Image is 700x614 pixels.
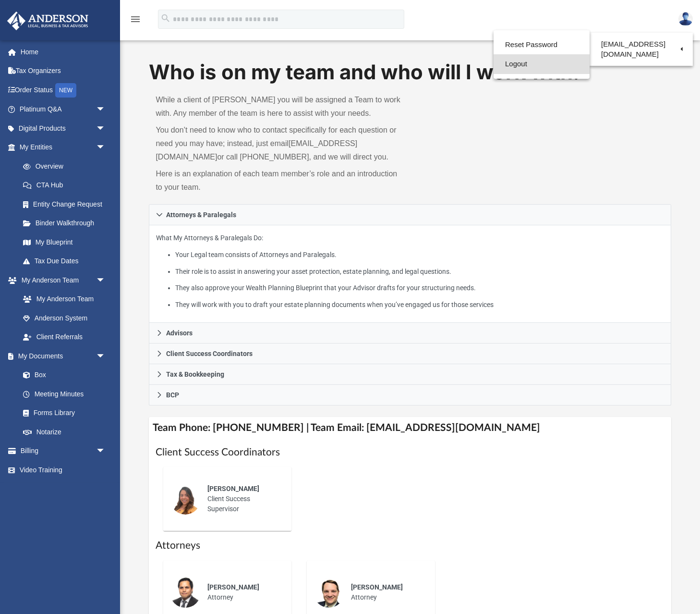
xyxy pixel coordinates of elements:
a: Binder Walkthrough [13,214,120,233]
li: Their role is to assist in answering your asset protection, estate planning, and legal questions. [175,266,664,278]
a: Reset Password [494,35,590,55]
img: User Pic [678,12,693,26]
a: My Anderson Teamarrow_drop_down [7,270,115,290]
span: Attorneys & Paralegals [166,211,236,218]
a: Platinum Q&Aarrow_drop_down [7,100,120,119]
a: Tax & Bookkeeping [149,364,671,385]
span: BCP [166,392,179,398]
a: My Blueprint [13,233,115,252]
img: thumbnail [314,577,344,608]
a: Order StatusNEW [7,80,120,100]
a: CTA Hub [13,176,120,195]
a: Entity Change Request [13,195,120,214]
img: thumbnail [170,484,201,515]
a: Box [13,366,110,385]
a: My Anderson Team [13,290,110,309]
a: Home [7,42,120,61]
a: Anderson System [13,308,115,328]
span: [PERSON_NAME] [207,485,259,492]
li: They also approve your Wealth Planning Blueprint that your Advisor drafts for your structuring ne... [175,282,664,294]
a: My Documentsarrow_drop_down [7,346,115,366]
a: Digital Productsarrow_drop_down [7,119,120,138]
a: Forms Library [13,404,110,423]
h1: Who is on my team and who will I work with: [149,58,671,86]
div: Attorneys & Paralegals [149,225,671,323]
li: They will work with you to draft your estate planning documents when you’ve engaged us for those ... [175,299,664,311]
span: arrow_drop_down [96,138,115,158]
a: Meeting Minutes [13,384,115,404]
img: thumbnail [170,577,201,608]
a: Overview [13,157,120,176]
p: Here is an explanation of each team member’s role and an introduction to your team. [156,167,403,194]
a: Client Success Coordinators [149,344,671,364]
h1: Client Success Coordinators [156,445,664,459]
p: What My Attorneys & Paralegals Do: [156,232,664,310]
span: arrow_drop_down [96,270,115,290]
span: arrow_drop_down [96,119,115,138]
a: Advisors [149,323,671,344]
i: search [160,13,171,24]
a: Video Training [7,460,115,479]
li: Your Legal team consists of Attorneys and Paralegals. [175,249,664,261]
img: Anderson Advisors Platinum Portal [4,12,91,30]
a: [EMAIL_ADDRESS][DOMAIN_NAME] [590,35,693,63]
p: While a client of [PERSON_NAME] you will be assigned a Team to work with. Any member of the team ... [156,93,403,120]
a: Tax Organizers [7,61,120,81]
span: [PERSON_NAME] [351,583,403,591]
a: BCP [149,385,671,405]
div: Client Success Supervisor [201,477,285,521]
span: arrow_drop_down [96,100,115,120]
span: Advisors [166,330,193,336]
span: Tax & Bookkeeping [166,371,224,378]
i: menu [130,13,141,25]
div: NEW [55,83,76,98]
div: Attorney [201,576,285,609]
a: Billingarrow_drop_down [7,442,120,461]
a: Logout [494,54,590,74]
span: arrow_drop_down [96,442,115,461]
a: Attorneys & Paralegals [149,204,671,225]
a: menu [130,18,141,25]
p: You don’t need to know who to contact specifically for each question or need you may have; instea... [156,123,403,164]
span: arrow_drop_down [96,346,115,366]
a: Notarize [13,422,115,442]
div: Attorney [344,576,428,609]
a: My Entitiesarrow_drop_down [7,138,120,157]
span: Client Success Coordinators [166,350,253,357]
h1: Attorneys [156,539,664,553]
span: [PERSON_NAME] [207,583,259,591]
a: Tax Due Dates [13,252,120,271]
a: Client Referrals [13,328,115,347]
h4: Team Phone: [PHONE_NUMBER] | Team Email: [EMAIL_ADDRESS][DOMAIN_NAME] [149,417,671,439]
